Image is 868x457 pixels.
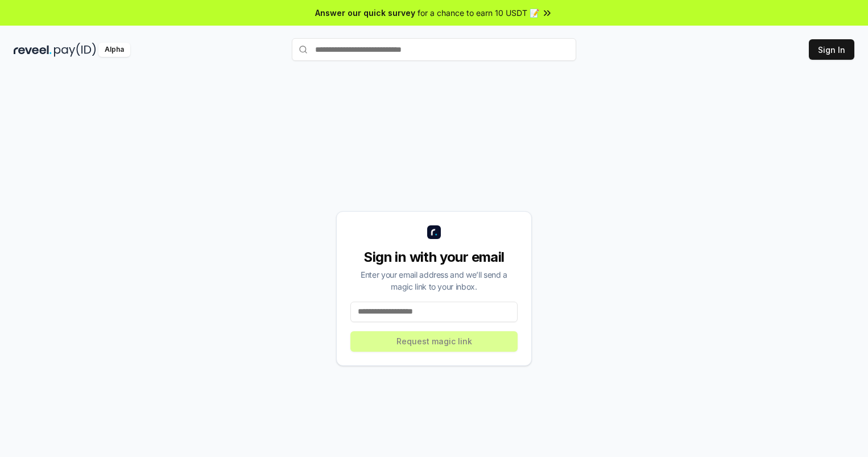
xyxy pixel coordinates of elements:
div: Alpha [98,43,130,57]
div: Sign in with your email [350,248,518,266]
img: logo_small [427,225,441,239]
img: pay_id [54,43,96,57]
div: Enter your email address and we’ll send a magic link to your inbox. [350,269,518,293]
img: reveel_dark [14,43,52,57]
span: for a chance to earn 10 USDT 📝 [418,7,539,19]
button: Sign In [809,39,854,60]
span: Answer our quick survey [315,7,415,19]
